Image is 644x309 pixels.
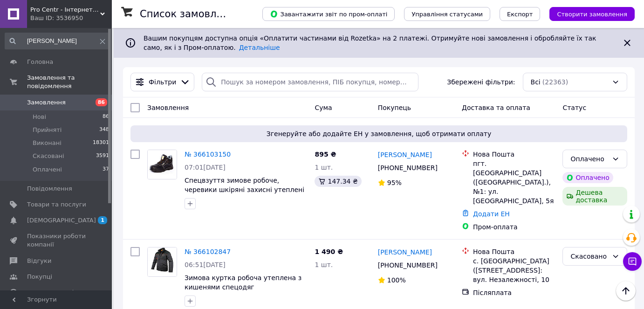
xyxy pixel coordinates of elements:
[185,261,226,268] span: 06:51[DATE]
[148,247,177,276] img: Фото товару
[500,7,541,21] button: Експорт
[33,152,64,160] span: Скасовані
[96,152,109,160] span: 3591
[140,8,234,20] h1: Список замовлень
[378,247,432,257] a: [PERSON_NAME]
[27,257,51,265] span: Відгуки
[411,11,483,18] span: Управління статусами
[262,7,395,21] button: Завантажити звіт по пром-оплаті
[98,216,107,224] span: 1
[570,154,608,164] div: Оплачено
[33,165,62,174] span: Оплачені
[623,252,642,271] button: Чат з покупцем
[27,74,112,90] span: Замовлення та повідомлення
[149,77,176,87] span: Фільтри
[185,164,226,171] span: 07:01[DATE]
[33,139,62,147] span: Виконані
[557,11,627,18] span: Створити замовлення
[473,150,555,159] div: Нова Пошта
[134,129,623,138] span: Згенеруйте або додайте ЕН у замовлення, щоб отримати оплату
[473,210,510,218] a: Додати ЕН
[376,161,439,174] div: [PHONE_NUMBER]
[185,177,304,203] a: Спецвзуття зимове робоче, черевики шкіряні захисні утеплені без металу 42
[473,288,555,297] div: Післяплата
[27,288,77,297] span: Каталог ProSale
[473,222,555,232] div: Пром-оплата
[27,98,66,107] span: Замовлення
[376,259,439,272] div: [PHONE_NUMBER]
[507,11,533,18] span: Експорт
[30,6,100,14] span: Pro Centr - Інтернет-магазин спецодягу, спецвзуття та засобів індивідуального захисту
[147,150,177,179] a: Фото товару
[562,187,627,206] div: Дешева доставка
[447,77,515,87] span: Збережені фільтри:
[144,34,596,51] span: Вашим покупцям доступна опція «Оплатити частинами від Rozetka» на 2 платежі. Отримуйте нові замов...
[147,247,177,277] a: Фото товару
[562,104,586,111] span: Статус
[473,256,555,284] div: с. [GEOGRAPHIC_DATA] ([STREET_ADDRESS]: вул. Незалежності, 10
[5,33,110,49] input: Пошук
[542,78,568,86] span: (22363)
[99,126,109,134] span: 348
[185,248,231,255] a: № 366102847
[27,232,86,249] span: Показники роботи компанії
[27,273,52,281] span: Покупці
[570,251,608,261] div: Скасовано
[33,126,62,134] span: Прийняті
[462,104,530,111] span: Доставка та оплата
[33,113,46,121] span: Нові
[30,14,112,22] div: Ваш ID: 3536950
[540,10,635,17] a: Створити замовлення
[315,248,343,255] span: 1 490 ₴
[315,176,361,187] div: 147.34 ₴
[315,104,332,111] span: Cума
[202,73,418,91] input: Пошук за номером замовлення, ПІБ покупця, номером телефону, Email, номером накладної
[616,281,636,301] button: Наверх
[27,216,96,225] span: [DEMOGRAPHIC_DATA]
[473,247,555,256] div: Нова Пошта
[378,150,432,159] a: [PERSON_NAME]
[387,276,406,284] span: 100%
[148,150,177,179] img: Фото товару
[96,98,107,106] span: 86
[315,261,333,268] span: 1 шт.
[93,139,109,147] span: 18301
[549,7,635,21] button: Створити замовлення
[239,44,280,51] a: Детальніше
[315,151,336,158] span: 895 ₴
[378,104,411,111] span: Покупець
[531,77,541,87] span: Всі
[103,113,109,121] span: 86
[404,7,490,21] button: Управління статусами
[270,10,387,18] span: Завантажити звіт по пром-оплаті
[473,159,555,206] div: пгт. [GEOGRAPHIC_DATA] ([GEOGRAPHIC_DATA].), №1: ул. [GEOGRAPHIC_DATA], 5я
[147,104,189,111] span: Замовлення
[185,151,231,158] a: № 366103150
[27,58,53,66] span: Головна
[315,164,333,171] span: 1 шт.
[387,179,402,186] span: 95%
[562,172,613,183] div: Оплачено
[27,200,86,209] span: Товари та послуги
[27,185,72,193] span: Повідомлення
[103,165,109,174] span: 37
